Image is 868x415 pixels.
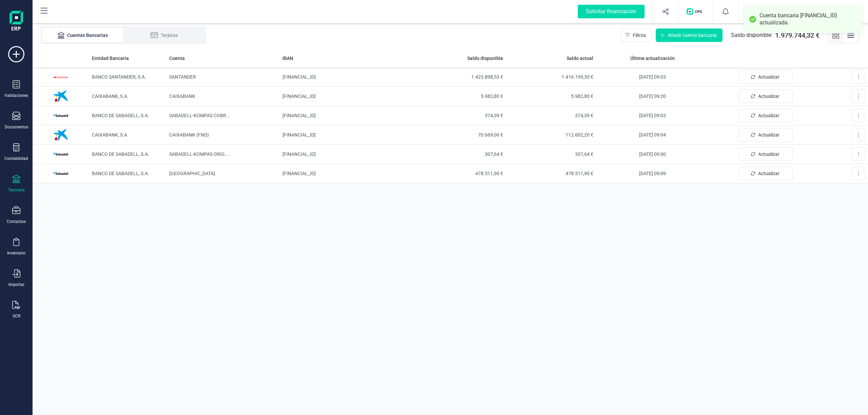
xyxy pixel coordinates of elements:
span: BANCO DE SABADELL, S.A. [92,151,149,157]
img: Imagen de CAIXABANK, S.A. [51,86,71,106]
td: [FINANCIAL_ID] [280,106,415,125]
div: Validaciones [4,93,28,98]
span: 70.669,06 € [418,131,503,138]
span: BANCO DE SABADELL, S.A. [92,171,149,176]
span: 478.511,90 € [418,170,503,177]
button: Filtros [621,28,652,42]
span: CAIXABANK, S.A. [92,132,129,138]
span: 5.982,80 € [418,93,503,100]
span: 374,39 € [509,112,594,119]
span: 5.982,80 € [509,93,594,100]
div: Contabilidad [4,156,28,161]
span: SABADELL-KOMPAS COBR ... [169,113,230,118]
img: Logo de OPS [687,8,705,15]
img: Imagen de CAIXABANK, S.A. [51,125,71,145]
div: Cuentas Bancarias [56,32,110,39]
span: CAIXABANK (FND) [169,132,209,138]
span: Filtros [633,32,646,39]
span: [GEOGRAPHIC_DATA] [169,171,215,176]
span: 1.416.199,30 € [509,74,594,80]
td: [FINANCIAL_ID] [280,125,415,145]
span: SANTANDER [169,74,196,80]
span: 307,64 € [509,151,594,158]
button: Actualizar [738,70,793,84]
button: Actualizar [738,167,793,180]
img: Imagen de BANCO DE SABADELL, S.A. [51,105,71,126]
button: Actualizar [738,128,793,142]
div: Contactos [7,219,26,224]
span: Actualizar [758,131,780,138]
button: Solicitar financiación [570,1,653,22]
span: Última actualización [630,55,675,62]
span: Actualizar [758,112,780,119]
span: 478.511,90 € [509,170,594,177]
span: Añadir cuenta bancaria [668,32,717,39]
div: Tarjetas [137,32,191,39]
span: CAIXABANK [169,94,195,99]
span: [DATE] 09:04 [639,132,666,138]
span: BANCO DE SABADELL, S.A. [92,113,149,118]
button: Logo de OPS [683,1,709,22]
button: LILINK PRIVATE DEBT SA[PERSON_NAME] [747,1,834,22]
td: [FINANCIAL_ID] [280,67,415,87]
span: Entidad Bancaria [92,55,129,62]
img: Imagen de BANCO SANTANDER, S.A. [51,67,71,87]
span: 1.423.898,53 € [418,74,503,80]
span: IBAN [282,55,293,62]
span: Saldo disponible: [731,31,772,39]
span: Actualizar [758,93,780,100]
span: Saldo disponible [467,55,503,62]
span: [DATE] 09:09 [639,171,666,176]
img: Imagen de BANCO DE SABADELL, S.A. [51,144,71,164]
span: [DATE] 09:03 [639,113,666,118]
span: 112.602,20 € [509,131,594,138]
img: LI [750,4,765,19]
button: Actualizar [738,89,793,103]
td: [FINANCIAL_ID] [280,145,415,164]
div: Tesorería [8,187,25,193]
div: Solicitar financiación [578,5,645,18]
span: [DATE] 09:00 [639,151,666,157]
span: CAIXABANK, S.A. [92,94,129,99]
img: Imagen de BANCO DE SABADELL, S.A. [51,163,71,184]
span: 374,39 € [418,112,503,119]
td: [FINANCIAL_ID] [280,87,415,106]
img: Logo Finanedi [9,11,23,33]
span: Cuenta [169,55,185,62]
span: Actualizar [758,170,780,177]
span: 307,64 € [418,151,503,158]
div: Cuenta bancaria [FINANCIAL_ID] actualizada. [759,12,857,26]
span: 1.979.744,32 € [775,30,820,40]
span: [DATE] 09:03 [639,74,666,80]
button: Actualizar [738,147,793,161]
button: Actualizar [738,109,793,122]
span: [DATE] 09:20 [639,94,666,99]
td: [FINANCIAL_ID] [280,164,415,183]
span: BANCO SANTANDER, S.A. [92,74,146,80]
button: Añadir cuenta bancaria [656,28,723,42]
span: Saldo actual [567,55,593,62]
span: Actualizar [758,151,780,158]
div: Inventario [7,250,25,256]
div: OCR [13,313,20,319]
div: Importar [8,282,24,287]
span: Actualizar [758,74,780,80]
div: Documentos [5,124,28,130]
span: SABADELL-KOMPAS ORIG ... [169,151,229,157]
